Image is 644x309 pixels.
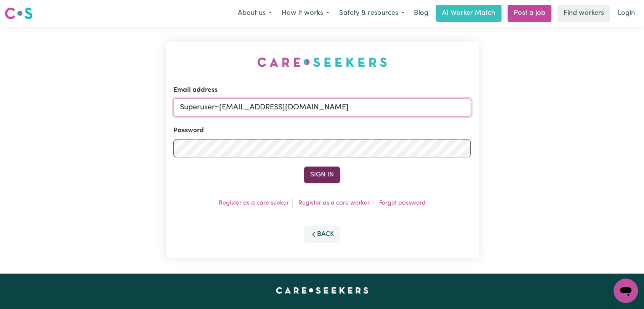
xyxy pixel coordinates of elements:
a: Find workers [557,5,610,22]
a: Register as a care worker [298,200,370,206]
a: Careseekers logo [5,5,33,22]
button: About us [233,5,277,21]
button: Safety & resources [334,5,409,21]
button: Sign In [304,167,340,183]
a: Blog [409,5,433,22]
a: Careseekers home page [276,287,368,293]
button: Back [304,226,340,243]
input: Email address [173,98,471,117]
a: Login [613,5,639,22]
label: Password [173,126,204,136]
a: Post a job [508,5,551,22]
iframe: Button to launch messaging window [614,279,638,303]
a: AI Worker Match [436,5,501,22]
img: Careseekers logo [5,6,33,20]
a: Forgot password [379,200,426,206]
label: Email address [173,85,218,95]
a: Register as a care seeker [219,200,289,206]
button: How it works [277,5,334,21]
